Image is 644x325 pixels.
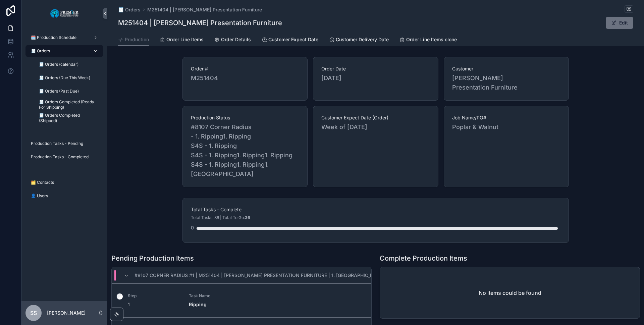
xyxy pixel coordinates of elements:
[31,154,89,160] span: Production Tasks - Completed
[34,85,103,97] a: 🧾 Orders (Past Due)
[606,17,633,29] button: Edit
[25,176,103,188] a: 🗂️ Contacts
[34,112,103,124] a: 🧾 Orders Completed (Shipped)
[191,122,299,179] span: #8107 Corner Radius - 1. Ripping1. Ripping S4S - 1. Ripping S4S - 1. Ripping1. Ripping1. Ripping ...
[25,151,103,163] a: Production Tasks - Completed
[479,289,541,297] h2: No items could be found
[50,8,79,19] img: App logo
[191,65,299,72] span: Order #
[160,34,204,47] a: Order Line Items
[128,293,181,299] span: Step
[268,36,318,43] span: Customer Expect Date
[34,72,103,84] a: 🧾 Orders (Due This Week)
[39,113,97,123] span: 🧾 Orders Completed (Shipped)
[135,272,384,279] span: #8107 Corner Radius #1 | M251404 | [PERSON_NAME] Presentation Furniture | 1. [GEOGRAPHIC_DATA]
[34,58,103,70] a: 🧾 Orders (calendar)
[118,18,282,28] h1: M251404 | [PERSON_NAME] Presentation Furniture
[34,99,103,111] a: 🧾 Orders Completed (Ready For Shipping)
[128,301,181,308] span: 1
[39,89,79,94] span: 🧾 Orders (Past Due)
[321,122,430,132] span: Week of [DATE]
[191,114,299,121] span: Production Status
[321,114,430,121] span: Customer Expect Date (Order)
[406,36,457,43] span: Order Line Items clone
[25,32,103,44] a: 🗓️ Production Schedule
[452,122,560,132] span: Poplar & Walnut
[39,75,90,80] span: 🧾 Orders (Due This Week)
[31,35,76,40] span: 🗓️ Production Schedule
[25,190,103,202] a: 👤 Users
[25,138,103,150] a: Production Tasks - Pending
[118,6,141,13] a: 🧾 Orders
[214,34,251,47] a: Order Details
[452,114,560,121] span: Job Name/PO#
[245,215,250,220] strong: 36
[452,73,560,92] span: [PERSON_NAME] Presentation Furniture
[321,73,430,83] span: [DATE]
[31,141,83,146] span: Production Tasks - Pending
[221,36,251,43] span: Order Details
[329,34,389,47] a: Customer Delivery Date
[191,221,194,234] div: 0
[189,302,207,307] strong: Ripping
[118,34,149,46] a: Production
[262,34,318,47] a: Customer Expect Date
[39,62,78,67] span: 🧾 Orders (calendar)
[399,34,457,47] a: Order Line Items clone
[111,254,194,263] h1: Pending Production Items
[336,36,389,43] span: Customer Delivery Date
[191,73,299,83] span: M251404
[125,36,149,43] span: Production
[452,65,560,72] span: Customer
[21,27,107,211] div: scrollable content
[321,65,430,72] span: Order Date
[191,206,560,213] span: Total Tasks - Complete
[31,193,48,199] span: 👤 Users
[166,36,204,43] span: Order Line Items
[25,45,103,57] a: 🧾 Orders
[380,254,467,263] h1: Complete Production Items
[191,215,250,220] span: Total Tasks: 36 | Total To Go:
[47,310,86,316] p: [PERSON_NAME]
[147,6,262,13] a: M251404 | [PERSON_NAME] Presentation Furniture
[39,99,97,110] span: 🧾 Orders Completed (Ready For Shipping)
[31,180,54,185] span: 🗂️ Contacts
[189,293,364,299] span: Task Name
[30,309,37,317] span: SS
[31,48,50,54] span: 🧾 Orders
